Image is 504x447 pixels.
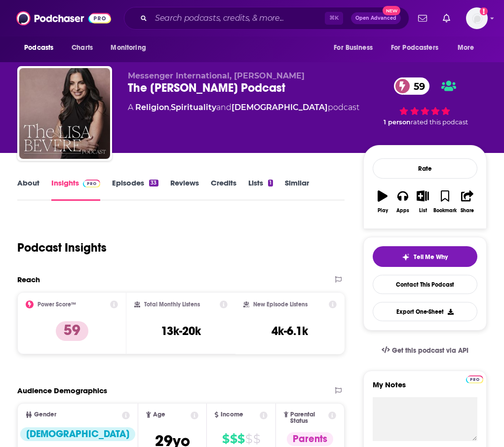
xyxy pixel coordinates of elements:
a: Charts [65,38,99,57]
a: Episodes33 [112,178,158,201]
button: open menu [451,38,487,57]
p: 59 [56,321,88,341]
span: Tell Me Why [414,253,448,261]
a: About [17,178,39,201]
span: Messenger International, [PERSON_NAME] [128,71,305,80]
div: Play [378,208,388,214]
h2: Audience Demographics [17,386,107,395]
button: open menu [104,38,158,57]
span: Charts [72,41,93,55]
a: Similar [285,178,309,201]
span: Monitoring [111,41,146,55]
button: Open AdvancedNew [351,12,401,24]
span: New [383,6,400,15]
a: Religion [135,103,169,112]
div: Rate [373,158,477,179]
span: ⌘ K [325,12,343,25]
h1: Podcast Insights [17,240,107,255]
a: 59 [394,77,430,95]
div: 33 [149,180,158,186]
span: Get this podcast via API [392,346,468,355]
div: Share [461,208,474,214]
a: Show notifications dropdown [439,10,454,27]
button: Share [457,184,477,220]
a: InsightsPodchaser Pro [51,178,100,201]
img: Podchaser Pro [83,180,100,187]
span: Logged in as shcarlos [466,7,488,29]
svg: Add a profile image [480,7,488,15]
div: Parents [287,432,333,446]
button: Play [373,184,393,220]
img: Podchaser Pro [466,375,483,383]
div: Bookmark [433,208,457,214]
a: Spirituality [171,103,216,112]
img: Podchaser - Follow, Share and Rate Podcasts [16,9,111,28]
button: tell me why sparkleTell Me Why [373,246,477,267]
div: [DEMOGRAPHIC_DATA] [20,427,135,441]
button: Bookmark [433,184,457,220]
span: 59 [404,77,430,95]
img: User Profile [466,7,488,29]
h2: Total Monthly Listens [144,301,200,308]
span: , [169,103,171,112]
div: A podcast [128,102,359,113]
span: Podcasts [24,41,53,55]
button: List [413,184,433,220]
input: Search podcasts, credits, & more... [151,10,325,26]
img: The Lisa Bevere Podcast [19,68,110,159]
span: 1 person [384,118,411,126]
span: $ [230,431,237,447]
span: Parental Status [290,411,326,424]
h2: New Episode Listens [253,301,308,308]
button: open menu [17,38,66,57]
span: $ [222,431,229,447]
span: Age [153,411,165,418]
h3: 13k-20k [161,324,201,338]
a: Lists1 [248,178,273,201]
span: Open Advanced [355,16,396,21]
span: and [216,103,232,112]
img: tell me why sparkle [402,253,410,261]
div: Search podcasts, credits, & more... [124,7,409,30]
a: Credits [211,178,236,201]
span: For Business [334,41,373,55]
button: Export One-Sheet [373,302,477,321]
a: Reviews [170,178,199,201]
span: Income [221,411,243,418]
h2: Power Score™ [38,301,76,308]
span: $ [253,431,260,447]
span: More [458,41,474,55]
a: Show notifications dropdown [414,10,431,27]
span: For Podcasters [391,41,438,55]
a: Pro website [466,374,483,383]
a: Get this podcast via API [374,338,476,363]
span: rated this podcast [411,118,468,126]
button: open menu [385,38,453,57]
div: 1 [268,180,273,186]
span: $ [237,431,244,447]
div: List [419,208,427,214]
button: open menu [327,38,385,57]
span: Gender [34,411,56,418]
div: 59 1 personrated this podcast [363,71,487,132]
label: My Notes [373,380,477,397]
a: Contact This Podcast [373,275,477,294]
h3: 4k-6.1k [271,324,308,338]
h2: Reach [17,275,40,284]
div: Apps [396,208,409,214]
button: Apps [393,184,413,220]
a: [DEMOGRAPHIC_DATA] [232,103,328,112]
button: Show profile menu [466,7,488,29]
span: $ [245,431,252,447]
